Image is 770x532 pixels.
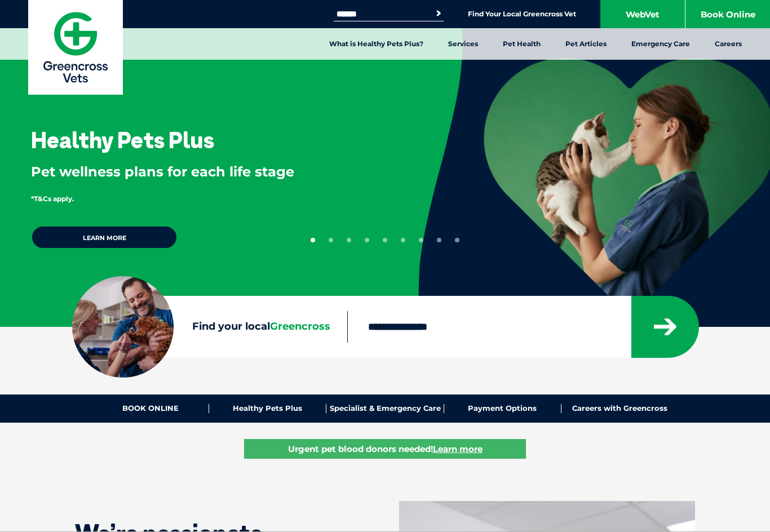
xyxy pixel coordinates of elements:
span: *T&Cs apply. [31,194,74,203]
button: Search [433,8,444,19]
a: Find Your Local Greencross Vet [468,10,576,19]
button: 6 of 9 [401,238,405,242]
button: 8 of 9 [437,238,441,242]
button: 3 of 9 [347,238,351,242]
a: What is Healthy Pets Plus? [317,28,436,60]
a: BOOK ONLINE [92,404,209,413]
a: Pet Health [490,28,553,60]
a: Urgent pet blood donors needed!Learn more [244,439,526,459]
a: Pet Articles [553,28,619,60]
a: Emergency Care [619,28,702,60]
button: 1 of 9 [311,238,315,242]
span: Greencross [270,320,330,333]
a: Payment Options [444,404,561,413]
button: 4 of 9 [365,238,369,242]
h3: Healthy Pets Plus [31,128,214,151]
u: Learn more [433,444,483,454]
a: Services [436,28,490,60]
button: 7 of 9 [419,238,423,242]
button: 5 of 9 [383,238,387,242]
a: Healthy Pets Plus [209,404,326,413]
a: Specialist & Emergency Care [326,404,444,413]
a: Careers with Greencross [561,404,678,413]
a: Careers [702,28,754,60]
p: Pet wellness plans for each life stage [31,162,382,181]
button: 2 of 9 [329,238,333,242]
button: 9 of 9 [455,238,459,242]
a: Learn more [31,225,178,249]
label: Find your local [72,318,347,335]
